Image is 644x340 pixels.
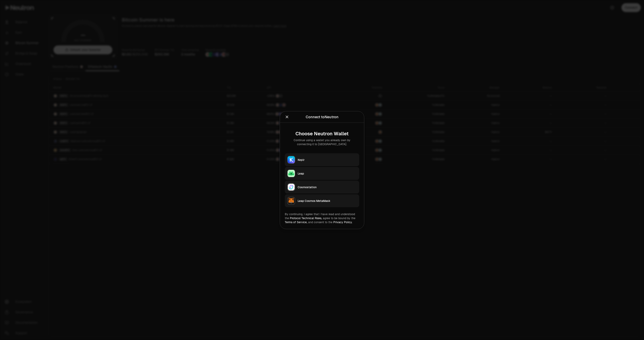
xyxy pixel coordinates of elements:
img: Leap [288,170,295,177]
div: Choose Neutron Wallet [288,131,356,136]
div: Keplr [298,158,357,162]
img: Keplr [288,156,295,163]
div: Connect to Neutron [306,114,339,120]
button: KeplrKeplr [285,153,359,166]
a: Terms of Service, [285,220,307,224]
div: By continuing, I agree that I have read and understood the agree to be bound by the and consent t... [285,212,359,224]
img: Leap Cosmos MetaMask [288,197,295,204]
img: Cosmostation [288,183,295,191]
button: Close [285,114,289,120]
div: Leap Cosmos MetaMask [298,199,357,203]
button: LeapLeap [285,167,359,180]
div: Continue using a wallet you already own by connecting it to [GEOGRAPHIC_DATA]. [288,138,356,146]
div: Leap [298,171,357,175]
a: Protocol Technical Risks, [290,216,322,220]
button: Leap Cosmos MetaMaskLeap Cosmos MetaMask [285,194,359,207]
a: Privacy Policy. [333,220,352,224]
button: CosmostationCosmostation [285,181,359,193]
div: Cosmostation [298,185,357,189]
